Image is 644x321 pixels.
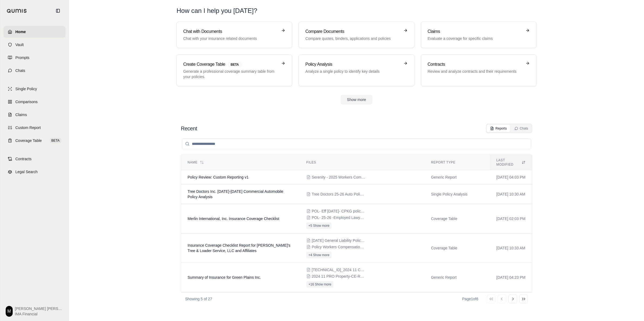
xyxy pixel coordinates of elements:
p: Generate a professional coverage summary table from your policies. [183,69,278,79]
span: Insurance Coverage Checklist Report for Michael's Tree & Loader Service, LLC and Affiliates [188,243,290,253]
a: Vault [4,39,65,51]
th: Files [300,155,425,170]
span: 29.2.6.2_2024 11 CGL POL.pdf [312,267,366,273]
a: ContractsReview and analyze contracts and their requirements [421,54,536,86]
span: Serenity - 2025 Workers Compensation Policy - Hanover Insurance.pdf [312,175,366,180]
a: Create Coverage TableBETAGenerate a professional coverage summary table from your policies. [176,54,292,86]
div: Last modified [496,158,525,167]
a: Contracts [4,153,65,165]
span: Summary of Insurance for Green Plains Inc. [188,275,261,280]
span: Comparisons [15,99,37,104]
h3: Create Coverage Table [183,61,278,68]
span: Home [15,29,26,34]
button: +5 Show more [306,222,332,229]
span: Coverage Table [15,138,42,143]
div: Page 1 of 6 [462,296,478,302]
h3: Contracts [428,61,522,68]
span: Contracts [15,156,32,162]
td: [DATE] 10:33 AM [490,233,532,263]
td: [DATE] 10:30 AM [490,184,532,204]
td: Generic Report [424,170,490,184]
div: Chats [514,126,528,131]
a: Chat with DocumentsChat with your insurance related documents [176,22,292,48]
span: Policy Workers Compensation TN 9.9.2024-9.9.pdf [312,244,366,250]
p: Analyze a single policy to identify key details [305,69,400,74]
a: Home [4,26,65,38]
h3: Claims [428,28,522,35]
div: Name [188,160,293,165]
a: Coverage TableBETA [4,135,65,146]
span: Vault [15,42,24,47]
span: POL- 25-26 -Employed Lawyers Policy PHSD1797142005- Insured Copy.pdf [312,215,366,220]
p: Evaluate a coverage for specific claims [428,36,522,41]
h3: Policy Analysis [305,61,400,68]
h3: Chat with Documents [183,28,278,35]
span: IMA Financial [15,311,63,317]
p: Chat with your insurance related documents [183,36,278,41]
h3: Compare Documents [305,28,400,35]
a: Custom Report [4,122,65,134]
span: Legal Search [15,169,38,175]
td: Coverage Table [424,233,490,263]
span: Custom Report [15,125,41,130]
a: Claims [4,109,65,121]
a: Chats [4,65,65,76]
span: [PERSON_NAME] [PERSON_NAME] [15,306,63,311]
span: 2024 11 PRO Property-CE-RRS.pdf [312,274,366,279]
th: Report Type [424,155,490,170]
span: Tree Doctors Inc. 2025-2026 Commercial Automobile Policy Analysis [188,189,283,199]
td: [DATE] 04:03 PM [490,170,532,184]
button: Show more [341,95,373,104]
span: Policy Review: Custom Reporting v1 [188,175,248,179]
button: Reports [487,125,510,132]
a: Prompts [4,52,65,64]
td: Generic Report [424,263,490,292]
button: +4 Show more [306,252,332,258]
h2: Recent [181,125,197,132]
span: Chats [15,68,25,73]
p: Showing 5 of 27 [185,296,212,302]
span: BETA [50,138,61,143]
td: [DATE] 04:23 PM [490,263,532,292]
a: Comparisons [4,96,65,108]
div: Reports [490,126,507,131]
a: ClaimsEvaluate a coverage for specific claims [421,22,536,48]
span: Prompts [15,55,29,60]
a: Policy AnalysisAnalyze a single policy to identify key details [299,54,414,86]
p: Review and analyze contracts and their requirements [428,69,522,74]
img: Qumis Logo [7,9,27,13]
span: 08-16-24 General Liability Policy.pdf [312,238,366,243]
button: Chats [511,125,531,132]
span: Claims [15,112,27,117]
td: [DATE] 02:03 PM [490,204,532,233]
td: Single Policy Analysis [424,184,490,204]
span: Tree Doctors 25-26 Auto Policy.PDF [312,191,366,197]
a: Legal Search [4,166,65,178]
span: Single Policy [15,86,37,92]
a: Compare DocumentsCompare quotes, binders, applications and policies [299,22,414,48]
h1: How can I help you [DATE]? [176,6,536,15]
span: Merlin International, Inc. Insurance Coverage Checklist [188,217,279,221]
button: +16 Show more [306,281,333,288]
button: Collapse sidebar [54,6,62,15]
span: BETA [227,62,242,68]
div: M [6,306,13,317]
a: Single Policy [4,83,65,95]
span: POL- Eff 7.1.25- CPKG policy no. TCP702924010 - Insured Binder.pdf [312,208,366,214]
td: Coverage Table [424,204,490,233]
p: Compare quotes, binders, applications and policies [305,36,400,41]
